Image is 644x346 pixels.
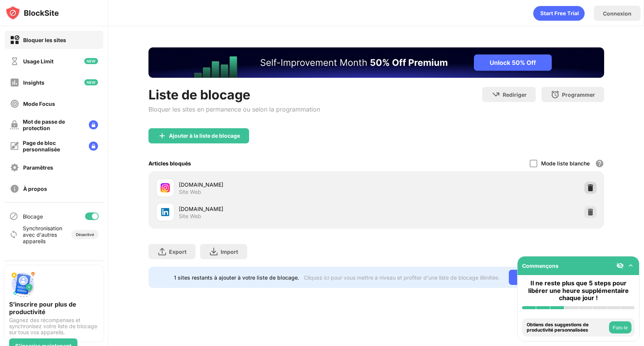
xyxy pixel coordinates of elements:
div: [DOMAIN_NAME] [179,205,376,213]
div: Blocage [23,213,43,220]
img: block-on.svg [10,35,19,45]
div: 1 sites restants à ajouter à votre liste de blocage. [174,274,299,281]
img: push-signup.svg [9,270,36,297]
img: lock-menu.svg [89,142,98,151]
div: Il ne reste plus que 5 steps pour libérer une heure supplémentaire chaque jour ! [522,280,635,302]
div: Paramêtres [23,164,53,171]
img: focus-off.svg [10,99,19,109]
img: time-usage-off.svg [10,57,19,66]
div: Synchronisation avec d'autres appareils [23,225,62,244]
div: Désactivé [76,232,94,237]
img: new-icon.svg [84,58,98,64]
div: Articles bloqués [148,160,191,167]
img: password-protection-off.svg [10,120,19,129]
img: sync-icon.svg [9,230,18,239]
iframe: Banner [148,47,604,78]
div: Connexion [603,10,631,17]
div: animation [533,6,585,21]
img: lock-menu.svg [89,120,98,129]
div: Obtiens des suggestions de productivité personnalisées [527,322,607,333]
div: Mot de passe de protection [23,118,83,131]
div: Gagnez des récompenses et synchronisez votre liste de blocage sur tous vos appareils. [9,317,99,335]
div: Export [169,248,186,255]
div: Usage Limit [23,58,54,64]
div: Bloquer les sites [23,37,66,43]
div: Ajouter à la liste de blocage [169,133,240,139]
img: favicons [161,208,170,217]
img: logo-blocksite.svg [5,5,59,20]
div: Programmer [562,91,595,98]
img: settings-off.svg [10,163,19,172]
div: Rediriger [503,91,527,98]
div: Mode Focus [23,101,55,107]
img: new-icon.svg [84,79,98,85]
div: [DOMAIN_NAME] [179,181,376,189]
div: Insights [23,79,44,86]
img: blocking-icon.svg [9,212,18,221]
div: Bloquer les sites en permanence ou selon la programmation [148,105,320,113]
div: Import [221,248,238,255]
div: Cliquez ici pour vous mettre à niveau et profiter d'une liste de blocage illimitée. [304,274,500,281]
div: S'inscrire pour plus de productivité [9,300,99,316]
img: customize-block-page-off.svg [10,142,19,151]
div: Site Web [179,189,201,195]
button: Fais-le [609,321,631,333]
div: Commençons [522,263,559,269]
img: about-off.svg [10,184,19,193]
img: omni-setup-toggle.svg [627,262,635,269]
div: À propos [23,186,47,192]
img: eye-not-visible.svg [616,262,624,269]
img: favicons [161,183,170,192]
div: ALLER SANS LIMITE [509,270,579,285]
img: insights-off.svg [10,78,19,87]
div: Liste de blocage [148,87,320,102]
div: Site Web [179,213,201,220]
div: Mode liste blanche [541,160,590,167]
div: Page de bloc personnalisée [23,140,83,153]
